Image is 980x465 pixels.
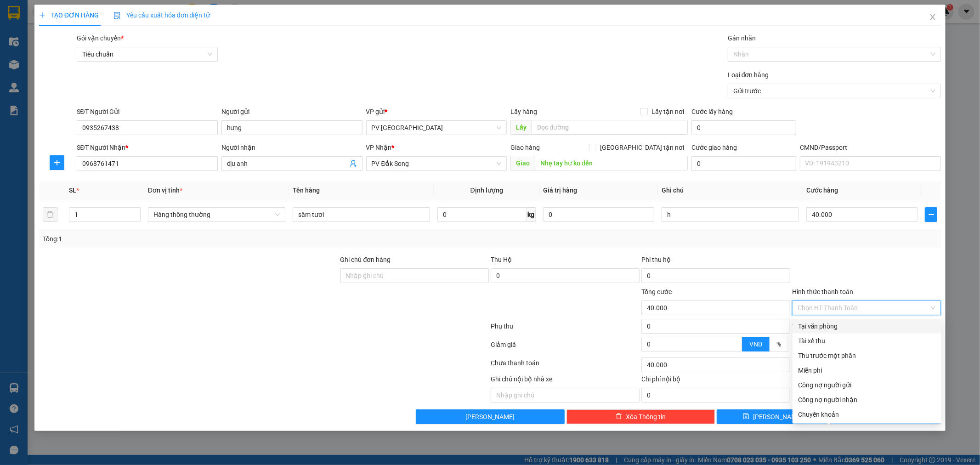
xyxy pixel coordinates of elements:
span: [PERSON_NAME] [465,412,515,422]
button: Close [920,5,946,30]
span: Gửi trước [733,84,935,98]
label: Cước lấy hàng [691,108,733,115]
div: Tổng: 1 [43,234,378,244]
div: Tài xế thu [798,336,936,346]
span: Thu Hộ [491,256,512,263]
span: kg [527,207,536,222]
strong: BIÊN NHẬN GỬI HÀNG HOÁ [32,55,107,62]
input: 0 [543,207,654,222]
span: plus [50,159,64,166]
span: Hàng thông thường [153,208,280,221]
span: PV Đắk Song [372,157,502,170]
button: deleteXóa Thông tin [566,409,715,424]
div: CMND/Passport [800,142,941,153]
span: Tiêu chuẩn [82,47,212,61]
span: delete [616,413,622,420]
span: close [929,13,936,21]
span: VND [749,340,762,348]
button: delete [43,207,57,222]
button: [PERSON_NAME] [416,409,565,424]
div: Cước gửi hàng sẽ được ghi vào công nợ của người nhận [793,392,941,407]
span: SL [69,187,76,194]
input: VD: Bàn, Ghế [293,207,430,222]
span: Lấy tận nơi [648,107,688,117]
input: Cước giao hàng [691,156,796,171]
span: user-add [350,160,357,167]
div: Thu trước một phần [798,351,936,361]
label: Hình thức thanh toán [792,288,853,295]
div: Ghi chú nội bộ nhà xe [491,374,640,388]
span: Nơi gửi: [9,64,19,77]
strong: CÔNG TY TNHH [GEOGRAPHIC_DATA] 214 QL13 - P.26 - Q.BÌNH THẠNH - TP HCM 1900888606 [24,15,74,49]
span: Định lượng [470,187,503,194]
span: plus [39,12,45,18]
div: SĐT Người Gửi [77,107,218,117]
span: PV Tân Bình [372,121,502,135]
input: Ghi chú đơn hàng [340,268,489,283]
div: VP gửi [366,107,507,117]
span: plus [925,211,937,218]
div: Công nợ người nhận [798,395,936,405]
div: Chưa thanh toán [490,358,641,374]
span: [GEOGRAPHIC_DATA] tận nơi [596,142,688,153]
span: Giá trị hàng [543,187,577,194]
span: TẠO ĐƠN HÀNG [39,11,99,19]
div: SĐT Người Nhận [77,142,218,153]
span: VP Nhận [366,144,392,151]
input: Cước lấy hàng [691,120,796,135]
button: save[PERSON_NAME] [717,409,828,424]
label: Ghi chú đơn hàng [340,256,391,263]
span: Cước hàng [806,187,838,194]
div: Giảm giá [490,340,641,356]
label: Loại đơn hàng [728,71,769,79]
span: Tên hàng [293,187,320,194]
span: Tổng cước [641,288,672,295]
div: Chuyển khoản [798,409,936,420]
span: Xóa Thông tin [626,412,666,422]
div: Phí thu hộ [641,255,790,268]
img: icon [113,12,121,19]
label: Cước giao hàng [691,144,737,151]
span: save [743,413,749,420]
img: logo [9,21,21,44]
span: 09:57:46 [DATE] [87,41,130,48]
span: Lấy [510,120,532,135]
input: Nhập ghi chú [491,388,640,403]
span: Gói vận chuyển [77,34,124,42]
button: plus [50,155,64,170]
span: % [776,340,781,348]
div: Miễn phí [798,365,936,375]
th: Ghi chú [658,181,803,199]
span: TB10250236 [93,34,130,41]
input: Ghi Chú [662,207,799,222]
input: Dọc đường [532,120,688,135]
span: [PERSON_NAME] [753,412,802,422]
div: Người gửi [221,107,363,117]
span: Giao hàng [510,144,540,151]
span: PV Đắk Mil [92,64,115,69]
div: Phụ thu [490,321,641,337]
label: Gán nhãn [728,34,756,42]
div: Cước gửi hàng sẽ được ghi vào công nợ của người gửi [793,378,941,392]
span: Yêu cầu xuất hóa đơn điện tử [113,11,210,19]
span: Đơn vị tính [148,187,182,194]
div: Công nợ người gửi [798,380,936,390]
span: Nơi nhận: [70,64,85,77]
button: plus [925,207,937,222]
span: Lấy hàng [510,108,537,115]
span: Giao [510,156,535,170]
input: Dọc đường [535,156,688,170]
div: Tại văn phòng [798,321,936,331]
div: Chi phí nội bộ [641,374,790,388]
div: Người nhận [221,142,363,153]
